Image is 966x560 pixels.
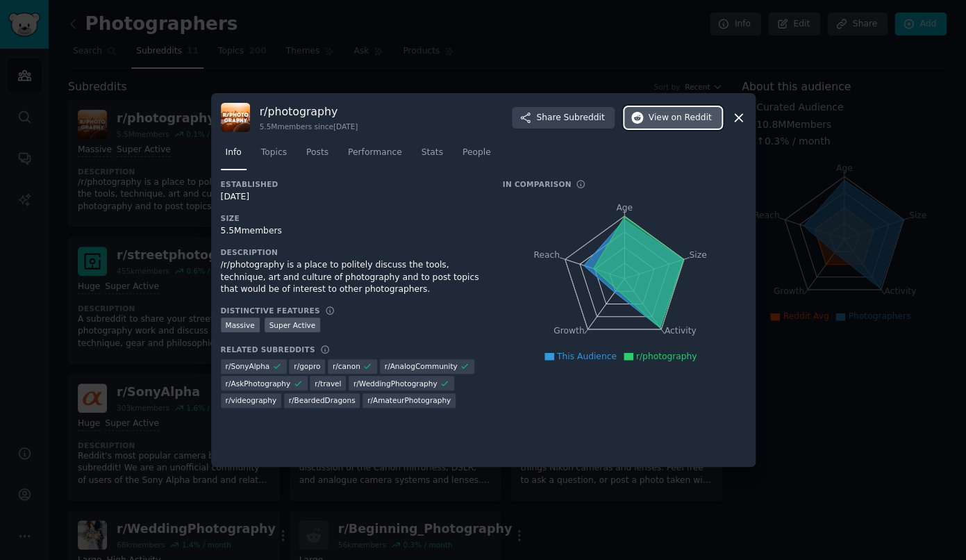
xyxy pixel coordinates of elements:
[533,250,560,260] tspan: Reach
[301,142,333,170] a: Posts
[353,379,438,388] span: r/ WeddingPhotography
[306,147,328,159] span: Posts
[343,142,407,170] a: Performance
[348,147,402,159] span: Performance
[649,112,712,124] span: View
[226,395,277,405] span: r/ videography
[557,352,617,361] span: This Audience
[553,327,584,336] tspan: Growth
[221,179,483,189] h3: Established
[503,179,572,189] h3: In Comparison
[221,306,320,315] h3: Distinctive Features
[221,225,483,238] div: 5.5M members
[261,147,287,159] span: Topics
[385,361,458,371] span: r/ AnalogCommunity
[221,259,483,296] div: /r/photography is a place to politely discuss the tools, technique, art and culture of photograph...
[624,107,722,129] button: Viewon Reddit
[221,318,260,332] div: Massive
[536,112,604,124] span: Share
[616,203,633,213] tspan: Age
[417,142,448,170] a: Stats
[689,250,706,260] tspan: Size
[221,345,315,354] h3: Related Subreddits
[636,352,697,361] span: r/photography
[664,327,696,336] tspan: Activity
[221,103,250,132] img: photography
[367,395,451,405] span: r/ AmateurPhotography
[458,142,496,170] a: People
[260,104,358,119] h3: r/ photography
[422,147,443,159] span: Stats
[294,361,320,371] span: r/ gopro
[221,213,483,223] h3: Size
[226,147,242,159] span: Info
[512,107,614,129] button: ShareSubreddit
[333,361,360,371] span: r/ canon
[671,112,711,124] span: on Reddit
[221,142,247,170] a: Info
[226,361,270,371] span: r/ SonyAlpha
[260,122,358,131] div: 5.5M members since [DATE]
[289,395,356,405] span: r/ BeardedDragons
[463,147,491,159] span: People
[221,191,483,204] div: [DATE]
[256,142,292,170] a: Topics
[226,379,291,388] span: r/ AskPhotography
[221,247,483,257] h3: Description
[315,379,341,388] span: r/ travel
[265,318,321,332] div: Super Active
[563,112,604,124] span: Subreddit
